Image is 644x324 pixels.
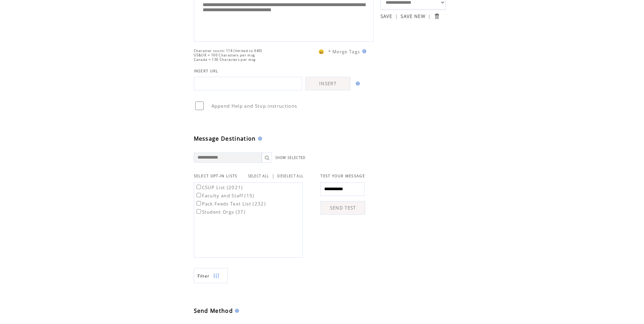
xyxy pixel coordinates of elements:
[195,201,266,207] label: Pack Feeds Text List (232)
[195,209,246,215] label: Student Orgs (37)
[328,49,360,55] span: * Merge Tags
[320,201,365,215] a: SEND TEST
[194,174,238,178] span: SELECT OPT-IN LISTS
[195,193,255,199] label: Faculty and Staff (15)
[401,13,425,19] a: SAVE NEW
[211,103,297,109] span: Append Help and Stop instructions
[194,307,233,314] span: Send Method
[277,174,303,178] a: DESELECT ALL
[306,77,350,90] a: INSERT
[194,268,228,283] a: Filter
[213,268,219,284] img: filters.png
[256,137,262,141] img: help.gif
[233,309,239,313] img: help.gif
[197,209,201,214] input: Student Orgs (37)
[194,69,219,73] span: INSERT URL
[428,13,431,19] span: |
[320,174,365,178] span: TEST YOUR MESSAGE
[197,193,201,197] input: Faculty and Staff (15)
[194,57,256,62] span: Canada = 136 Characters per msg
[360,49,366,53] img: help.gif
[381,13,392,19] a: SAVE
[272,173,275,179] span: |
[395,13,398,19] span: |
[194,49,262,53] span: Character count: 114 (limited to 640)
[434,13,440,19] input: Submit
[197,185,201,189] input: CSUP List (2021)
[318,49,325,55] span: 😀
[194,53,255,57] span: US&UK = 160 Characters per msg
[195,184,243,191] label: CSUP List (2021)
[354,82,360,86] img: help.gif
[194,135,256,142] span: Message Destination
[198,273,210,279] span: Show filters
[275,156,306,160] a: SHOW SELECTED
[248,174,269,178] a: SELECT ALL
[197,201,201,205] input: Pack Feeds Text List (232)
